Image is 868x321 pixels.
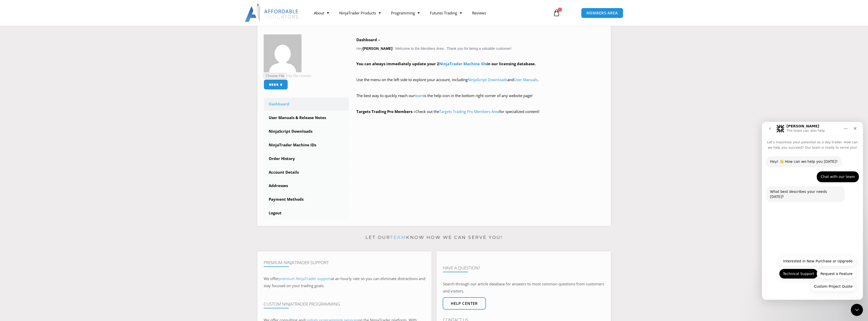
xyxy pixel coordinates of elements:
h4: Premium NinjaTrader Support [264,260,425,265]
a: Logout [264,207,349,220]
a: Reviews [467,7,491,19]
a: NinjaTrader Machine IDs [439,61,487,66]
a: Help center [443,297,486,310]
a: About [309,7,334,19]
strong: You can always immediately update your 2 in our licensing database. [356,61,536,66]
h4: Have A Question? [443,265,605,270]
span: We offer [264,276,279,281]
a: Order History [264,152,349,165]
a: Payment Methods [264,193,349,206]
strong: Targets Trading Pro Members – [356,109,415,114]
a: 0 [545,6,568,20]
p: Let our know how we can serve you! [257,234,611,242]
p: Search through our article database for answers to most common questions from customers and visit... [443,281,605,295]
span: 0 [558,8,562,12]
p: Check out the for specialized content! [356,108,605,115]
span: at an hourly rate so you can eliminate distractions and stay focused on your trading goals. [264,276,425,288]
a: premium NinjaTrader support [279,276,331,281]
p: The best way to quickly reach our is the help icon in the bottom right corner of any website page! [356,92,605,106]
span: Help center [451,302,478,305]
strong: [PERSON_NAME] [363,47,392,51]
span: MEMBERS AREA [586,11,618,15]
a: Targets Trading Pro Members Area [439,109,499,114]
nav: Account pages [264,98,349,220]
iframe: Intercom live chat [851,304,863,316]
iframe: Intercom live chat [762,122,863,300]
a: MEMBERS AREA [581,8,623,18]
a: User Manuals [514,77,538,82]
a: Futures Trading [425,7,467,19]
img: a494b84cbd3b50146e92c8d47044f99b8b062120adfec278539270dc0cbbfc9c [264,34,302,72]
a: NinjaTrader Products [334,7,386,19]
a: User Manuals & Release Notes [264,111,349,124]
p: Use the menu on the left side to explore your account, including and . [356,76,605,90]
a: Dashboard [264,98,349,111]
a: Account Details [264,166,349,179]
div: Hey ! Welcome to the Members Area. Thank you for being a valuable customer! [356,36,605,115]
a: NinjaScript Downloads [264,125,349,138]
a: team [415,93,424,98]
a: team [390,235,406,240]
a: Addresses [264,179,349,192]
b: Dashboard – [356,37,380,42]
img: LogoAI | Affordable Indicators – NinjaTrader [245,4,299,22]
h4: Custom NinjaTrader Programming [264,302,425,307]
a: NinjaTrader Machine IDs [264,139,349,152]
a: NinjaScript Downloads [468,77,507,82]
a: Programming [386,7,425,19]
nav: Menu [309,7,547,19]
